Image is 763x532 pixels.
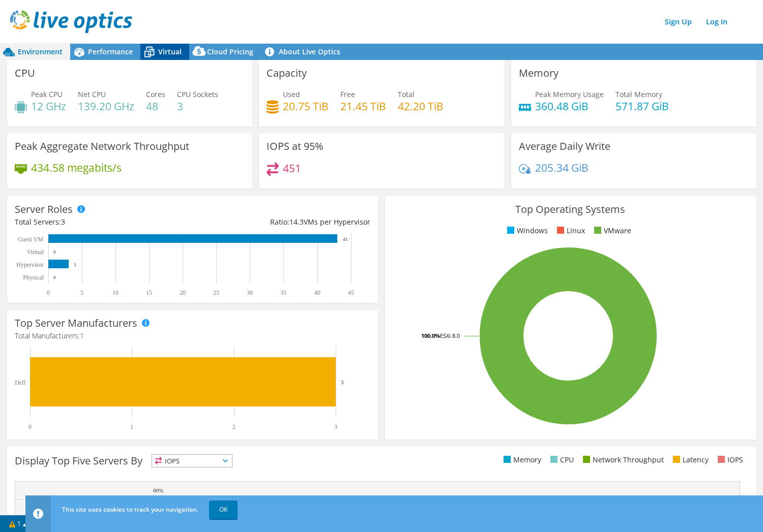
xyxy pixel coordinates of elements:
[670,454,709,465] li: Latency
[15,318,137,329] h3: Top Server Manufacturers
[53,275,56,280] text: 0
[283,101,329,112] h4: 20.75 TiB
[15,216,192,228] div: Total Servers:
[177,89,218,99] span: CPU Sockets
[334,423,337,430] text: 3
[393,204,748,215] h3: Top Operating Systems
[283,163,301,174] h4: 451
[62,505,198,514] span: This site uses cookies to track your navigation.
[535,162,589,173] h4: 205.34 GiB
[80,289,83,296] text: 5
[18,47,63,56] span: Environment
[15,68,35,79] h3: CPU
[343,237,348,242] text: 43
[548,454,574,465] li: CPU
[440,332,460,339] tspan: ESXi 8.0
[348,289,354,296] text: 45
[18,236,43,243] text: Guest VM
[130,423,133,430] text: 1
[15,330,370,341] h4: Total Manufacturers:
[615,89,662,99] span: Total Memory
[15,379,25,386] text: Dell
[283,89,300,99] span: Used
[15,204,73,215] h3: Server Roles
[61,217,65,227] span: 3
[180,289,186,296] text: 20
[2,517,34,530] a: 1
[16,261,44,268] text: Hypervisor
[209,500,238,519] a: OK
[501,454,541,465] li: Memory
[701,14,732,29] a: Log In
[554,225,585,236] li: Linux
[519,141,610,152] h3: Average Daily Write
[505,225,548,236] li: Windows
[53,249,56,255] text: 0
[341,379,344,385] text: 3
[146,101,165,112] h4: 48
[592,225,631,236] li: VMware
[47,289,50,296] text: 0
[340,101,386,112] h4: 21.45 TiB
[27,248,44,256] text: Virtual
[31,89,63,99] span: Peak CPU
[207,47,253,56] span: Cloud Pricing
[78,89,106,99] span: Net CPU
[10,10,132,33] img: live_optics_svg.svg
[421,332,440,339] tspan: 100.0%
[340,89,355,99] span: Free
[31,101,66,112] h4: 12 GHz
[31,162,122,173] h4: 434.58 megabits/s
[535,89,604,99] span: Peak Memory Usage
[80,331,84,340] span: 1
[398,101,444,112] h4: 42.20 TiB
[23,274,44,281] text: Physical
[88,47,133,56] span: Performance
[314,289,320,296] text: 40
[28,423,32,430] text: 0
[74,262,76,267] text: 3
[213,289,219,296] text: 25
[660,14,697,29] a: Sign Up
[192,216,370,228] div: Ratio: VMs per Hypervisor
[15,141,189,152] h3: Peak Aggregate Network Throughput
[247,289,253,296] text: 30
[289,217,304,227] span: 14.3
[78,101,134,112] h4: 139.20 GHz
[615,101,669,112] h4: 571.87 GiB
[153,487,163,493] text: 60%
[112,289,119,296] text: 10
[580,454,664,465] li: Network Throughput
[261,44,348,60] a: About Live Optics
[519,68,559,79] h3: Memory
[146,289,152,296] text: 15
[535,101,604,112] h4: 360.48 GiB
[232,423,236,430] text: 2
[280,289,286,296] text: 35
[715,454,743,465] li: IOPS
[267,68,307,79] h3: Capacity
[177,101,218,112] h4: 3
[267,141,324,152] h3: IOPS at 95%
[158,47,182,56] span: Virtual
[398,89,415,99] span: Total
[152,455,232,467] span: IOPS
[146,89,165,99] span: Cores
